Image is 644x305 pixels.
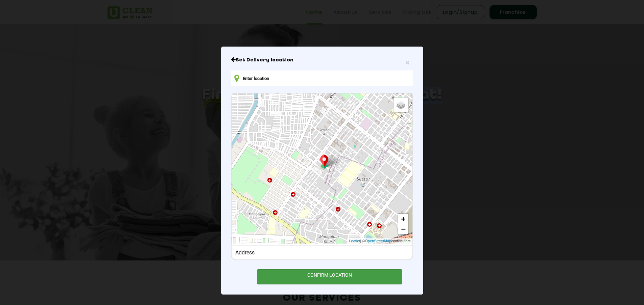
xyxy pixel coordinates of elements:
[398,214,408,224] a: Zoom in
[365,238,391,244] a: OpenStreetMap
[347,238,412,244] div: | © contributors
[257,269,403,284] div: CONFIRM LOCATION
[393,98,408,112] a: Layers
[349,238,360,244] a: Leaflet
[231,57,413,63] h6: Close
[398,224,408,234] a: Zoom out
[235,249,409,256] div: Address
[231,71,413,86] input: Enter location
[405,59,409,66] button: Close
[405,59,409,66] span: ×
